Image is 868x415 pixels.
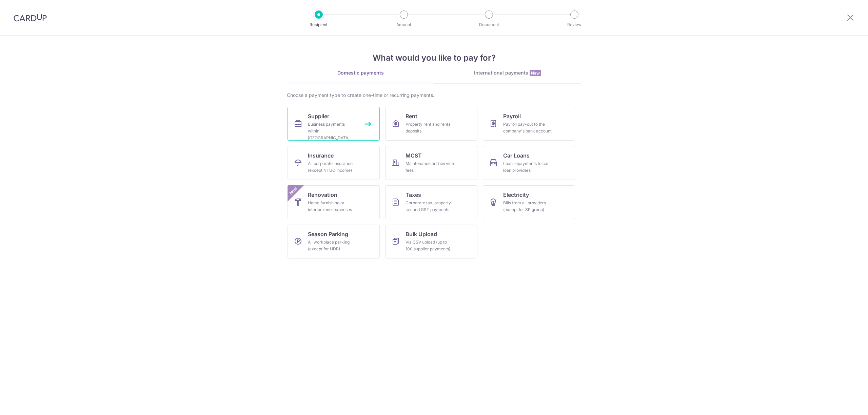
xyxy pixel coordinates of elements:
[288,185,380,219] a: RenovationHome furnishing or interior reno-expensesNew
[406,239,454,252] div: Via CSV upload (up to 100 supplier payments)
[308,151,334,160] span: Insurance
[14,14,47,22] img: CardUp
[385,225,477,258] a: Bulk UploadVia CSV upload (up to 100 supplier payments)
[308,160,357,174] div: All corporate insurance (except NTUC Income)
[549,21,599,28] p: Review
[379,21,429,28] p: Amount
[406,191,421,199] span: Taxes
[288,146,380,180] a: InsuranceAll corporate insurance (except NTUC Income)
[503,191,529,199] span: Electricity
[288,225,380,258] a: Season ParkingAll workplace parking (except for HDB)
[308,121,357,141] div: Business payments within [GEOGRAPHIC_DATA]
[308,239,357,252] div: All workplace parking (except for HDB)
[483,107,575,141] a: PayrollPayroll pay-out to the company's bank account
[483,146,575,180] a: Car LoansLoan repayments to car loan providers
[385,185,477,219] a: TaxesCorporate tax, property tax and GST payments
[503,112,521,120] span: Payroll
[294,21,344,28] p: Recipient
[503,121,552,134] div: Payroll pay-out to the company's bank account
[287,52,581,64] h4: What would you like to pay for?
[308,112,329,120] span: Supplier
[503,160,552,174] div: Loan repayments to car loan providers
[503,151,530,160] span: Car Loans
[406,112,417,120] span: Rent
[406,160,454,174] div: Maintenance and service fees
[406,200,454,213] div: Corporate tax, property tax and GST payments
[434,69,581,77] div: International payments
[288,185,299,196] span: New
[385,107,477,141] a: RentProperty rent and rental deposits
[308,230,348,238] span: Season Parking
[287,92,581,99] div: Choose a payment type to create one-time or recurring payments.
[308,191,337,199] span: Renovation
[406,230,437,238] span: Bulk Upload
[406,121,454,134] div: Property rent and rental deposits
[503,200,552,213] div: Bills from all providers (except for SP group)
[288,107,380,141] a: SupplierBusiness payments within [GEOGRAPHIC_DATA]
[406,151,422,160] span: MCST
[287,69,434,76] div: Domestic payments
[483,185,575,219] a: ElectricityBills from all providers (except for SP group)
[308,200,357,213] div: Home furnishing or interior reno-expenses
[385,146,477,180] a: MCSTMaintenance and service fees
[464,21,514,28] p: Document
[530,70,541,76] span: New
